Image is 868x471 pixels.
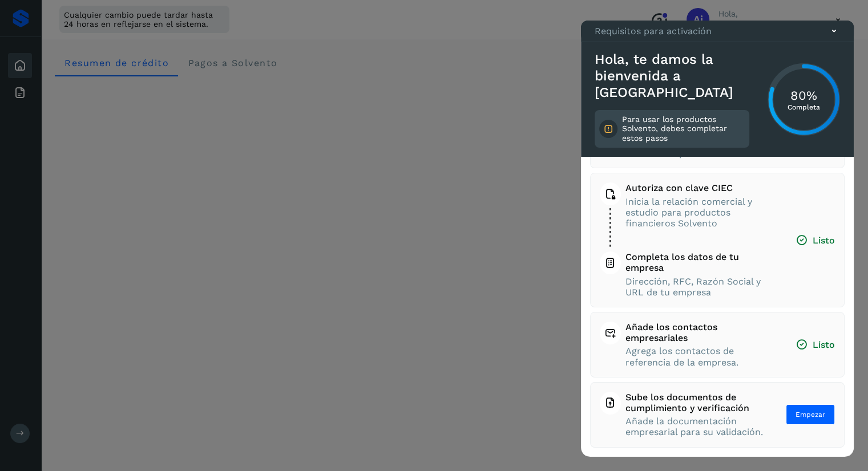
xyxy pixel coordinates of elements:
[600,322,835,368] button: Añade los contactos empresarialesAgrega los contactos de referencia de la empresa.Listo
[625,251,774,273] span: Completa los datos de tu empresa
[622,115,745,143] p: Para usar los productos Solvento, debes completar estos pasos
[788,88,820,103] h3: 80%
[625,196,774,229] span: Inicia la relación comercial y estudio para productos financieros Solvento
[600,182,835,298] button: Autoriza con clave CIECInicia la relación comercial y estudio para productos financieros Solvento...
[625,346,774,367] span: Agrega los contactos de referencia de la empresa.
[796,234,835,246] span: Listo
[788,103,820,111] p: Completa
[796,339,835,351] span: Listo
[625,322,774,343] span: Añade los contactos empresariales
[796,409,825,420] span: Empezar
[595,51,749,100] h3: Hola, te damos la bienvenida a [GEOGRAPHIC_DATA]
[786,404,835,425] button: Empezar
[600,392,835,438] button: Sube los documentos de cumplimiento y verificaciónAñade la documentación empresarial para su vali...
[625,392,764,413] span: Sube los documentos de cumplimiento y verificación
[625,416,764,437] span: Añade la documentación empresarial para su validación.
[625,182,774,193] span: Autoriza con clave CIEC
[595,26,712,36] p: Requisitos para activación
[581,21,854,42] div: Requisitos para activación
[625,276,774,298] span: Dirección, RFC, Razón Social y URL de tu empresa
